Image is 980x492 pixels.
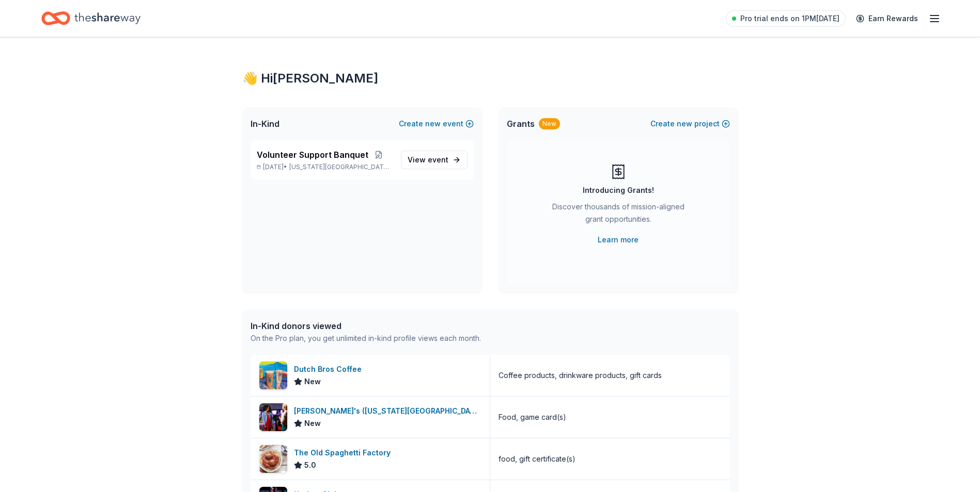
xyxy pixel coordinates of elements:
[259,362,287,389] img: Image for Dutch Bros Coffee
[289,163,392,171] span: [US_STATE][GEOGRAPHIC_DATA], [GEOGRAPHIC_DATA]
[41,6,141,30] a: Home
[251,118,279,130] span: In-Kind
[304,417,321,430] span: New
[499,453,575,465] div: food, gift certificate(s)
[251,332,481,345] div: On the Pro plan, you get unlimited in-kind profile views each month.
[259,403,287,431] img: Image for Andy B's (Oklahoma City)
[257,163,393,171] p: [DATE] •
[401,151,468,169] a: View event
[850,9,924,28] a: Earn Rewards
[499,411,566,423] div: Food, game card(s)
[539,118,560,129] div: New
[294,405,481,417] div: [PERSON_NAME]'s ([US_STATE][GEOGRAPHIC_DATA])
[548,201,689,229] div: Discover thousands of mission-aligned grant opportunities.
[428,155,448,164] span: event
[726,10,846,27] a: Pro trial ends on 1PM[DATE]
[598,234,639,246] a: Learn more
[583,184,654,196] div: Introducing Grants!
[304,375,321,388] span: New
[304,459,316,471] span: 5.0
[399,118,474,130] button: Createnewevent
[650,118,730,130] button: Createnewproject
[257,149,368,161] span: Volunteer Support Banquet
[677,118,692,130] span: new
[425,118,441,130] span: new
[251,320,481,332] div: In-Kind donors viewed
[408,154,448,166] span: View
[294,447,395,459] div: The Old Spaghetti Factory
[294,363,366,375] div: Dutch Bros Coffee
[259,445,287,473] img: Image for The Old Spaghetti Factory
[499,369,662,382] div: Coffee products, drinkware products, gift cards
[242,70,738,87] div: 👋 Hi [PERSON_NAME]
[740,12,839,25] span: Pro trial ends on 1PM[DATE]
[507,118,535,130] span: Grants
